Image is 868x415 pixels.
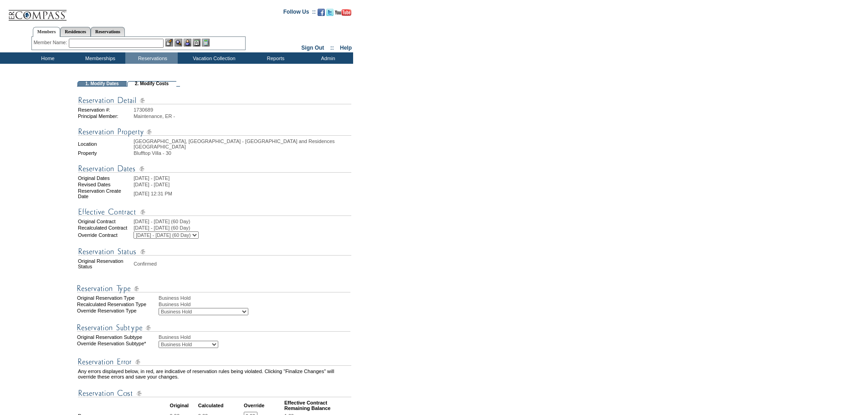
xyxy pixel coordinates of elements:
[134,113,351,119] td: Maintenance, ER -
[77,302,158,307] div: Recalculated Reservation Type
[78,138,133,149] td: Location
[78,258,133,269] td: Original Reservation Status
[283,8,316,19] td: Follow Us ::
[8,2,67,21] img: Compass Home
[73,52,125,64] td: Memberships
[77,334,158,340] div: Original Reservation Subtype
[134,138,351,149] td: [GEOGRAPHIC_DATA], [GEOGRAPHIC_DATA] - [GEOGRAPHIC_DATA] and Residences [GEOGRAPHIC_DATA]
[127,81,176,87] td: 2. Modify Costs
[330,45,334,51] span: ::
[78,246,351,257] img: Reservation Status
[78,107,133,113] td: Reservation #:
[78,225,133,231] td: Recalculated Contract
[134,182,351,187] td: [DATE] - [DATE]
[326,9,334,16] img: Follow us on Twitter
[34,39,69,46] div: Member Name:
[198,400,243,411] td: Calculated
[134,219,351,224] td: [DATE] - [DATE] (60 Day)
[78,369,351,379] td: Any errors displayed below, in red, are indicative of reservation rules being violated. Clicking ...
[78,113,133,119] td: Principal Member:
[134,188,351,199] td: [DATE] 12:31 PM
[21,52,73,64] td: Home
[193,39,200,46] img: Reservations
[340,45,352,51] a: Help
[134,175,351,181] td: [DATE] - [DATE]
[318,11,325,17] a: Become our fan on Facebook
[125,52,178,64] td: Reservations
[77,295,158,301] div: Original Reservation Type
[33,27,61,37] a: Members
[134,225,351,231] td: [DATE] - [DATE] (60 Day)
[78,388,351,399] img: Reservation Cost
[175,39,182,46] img: View
[78,188,133,199] td: Reservation Create Date
[60,27,91,36] a: Residences
[202,39,210,46] img: b_calculator.gif
[284,400,351,411] td: Effective Contract Remaining Balance
[78,206,351,218] img: Effective Contract
[77,322,350,333] img: Reservation Type
[184,39,191,46] img: Impersonate
[159,295,352,301] div: Business Hold
[335,9,351,16] img: Subscribe to our YouTube Channel
[335,11,351,17] a: Subscribe to our YouTube Channel
[78,182,133,187] td: Revised Dates
[134,107,351,113] td: 1730689
[178,52,248,64] td: Vacation Collection
[78,150,133,156] td: Property
[78,175,133,181] td: Original Dates
[165,39,173,46] img: b_edit.gif
[78,219,133,224] td: Original Contract
[77,283,350,294] img: Reservation Type
[77,81,127,87] td: 1. Modify Dates
[77,341,158,348] div: Override Reservation Subtype*
[78,356,351,368] img: Reservation Errors
[78,163,351,174] img: Reservation Dates
[78,95,351,106] img: Reservation Detail
[77,308,158,315] div: Override Reservation Type
[301,52,353,64] td: Admin
[248,52,301,64] td: Reports
[159,334,352,340] div: Business Hold
[318,9,325,16] img: Become our fan on Facebook
[301,45,324,51] a: Sign Out
[244,400,283,411] td: Override
[326,11,334,17] a: Follow us on Twitter
[134,150,351,156] td: Blufftop Villa - 30
[134,258,351,269] td: Confirmed
[170,400,197,411] td: Original
[78,231,133,239] td: Override Contract
[78,126,351,138] img: Reservation Property
[91,27,125,36] a: Reservations
[159,302,352,307] div: Business Hold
